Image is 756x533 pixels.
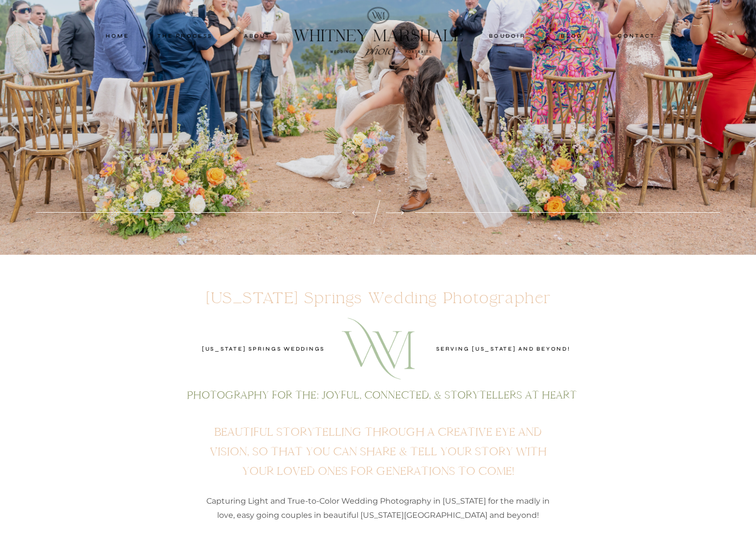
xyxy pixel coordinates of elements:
[200,494,556,524] h2: Capturing Light and True-to-Color Wedding Photography in [US_STATE] for the madly in love, easy g...
[187,388,581,402] p: Photography for the: joyful, connected, & storytellers at heart
[96,31,138,40] a: home
[178,278,580,312] h1: [US_STATE] Springs Wedding Photographer
[233,31,282,40] a: about
[200,344,325,353] h2: [US_STATE] SPRINGS WEDDINGS
[488,31,527,40] a: boudoir
[436,344,571,353] h2: serving [US_STATE] and beyond!
[194,422,562,482] p: BEAUTIFUL STORYTELLING through a creative eye and vision, so THAT you can share & tell your story...
[551,31,594,40] a: blog
[156,31,214,40] a: THE PROCESS
[614,31,660,40] a: contact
